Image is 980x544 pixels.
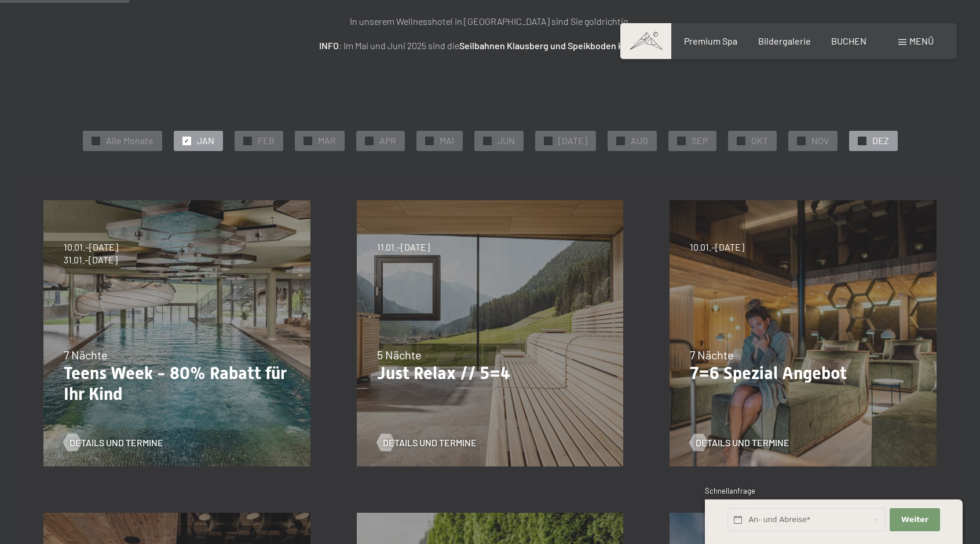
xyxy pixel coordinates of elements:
a: Details und Termine [64,436,163,449]
strong: INFO [319,40,339,51]
span: ✓ [367,137,371,145]
span: AUG [631,134,648,147]
a: Premium Spa [684,35,737,46]
span: ✓ [485,137,489,145]
span: ✓ [93,137,98,145]
span: 5 Nächte [377,348,422,362]
p: Teens Week - 80% Rabatt für Ihr Kind [64,363,290,405]
span: 31.01.–[DATE] [64,253,118,266]
a: Details und Termine [377,436,477,449]
span: ✓ [427,137,432,145]
span: SEP [692,134,708,147]
span: 10.01.–[DATE] [64,241,118,253]
span: ✓ [860,137,864,145]
span: 10.01.–[DATE] [690,241,744,253]
span: FEB [258,134,275,147]
p: Just Relax // 5=4 [377,363,604,384]
strong: Seilbahnen Klausberg und Speikboden kostenlos [459,40,659,51]
p: In unserem Wellnesshotel in [GEOGRAPHIC_DATA] sind Sie goldrichtig. [200,14,780,29]
span: APR [379,134,396,147]
span: ✓ [679,137,683,145]
span: ✓ [184,137,189,145]
span: ✓ [738,137,743,145]
span: Details und Termine [696,436,789,449]
span: Schnellanfrage [705,486,755,495]
span: NOV [811,134,829,147]
span: Details und Termine [383,436,477,449]
a: Bildergalerie [758,35,811,46]
span: ✓ [618,137,623,145]
span: Weiter [901,514,928,525]
span: ✓ [546,137,550,145]
a: Details und Termine [690,436,789,449]
span: 7 Nächte [690,348,734,362]
span: 11.01.–[DATE] [377,241,430,253]
span: 7 Nächte [64,348,108,362]
p: : Im Mai und Juni 2025 sind die . [200,38,780,53]
span: ✓ [245,137,250,145]
span: OKT [751,134,768,147]
p: 7=6 Spezial Angebot [690,363,916,384]
span: JAN [197,134,214,147]
button: Weiter [890,508,939,532]
span: DEZ [872,134,889,147]
span: JUN [498,134,515,147]
span: [DATE] [558,134,587,147]
span: ✓ [305,137,310,145]
span: Menü [909,35,934,46]
span: MAR [318,134,336,147]
span: Details und Termine [70,436,163,449]
span: ✓ [799,137,803,145]
span: MAI [440,134,454,147]
span: Alle Monate [106,134,153,147]
a: BUCHEN [831,35,866,46]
